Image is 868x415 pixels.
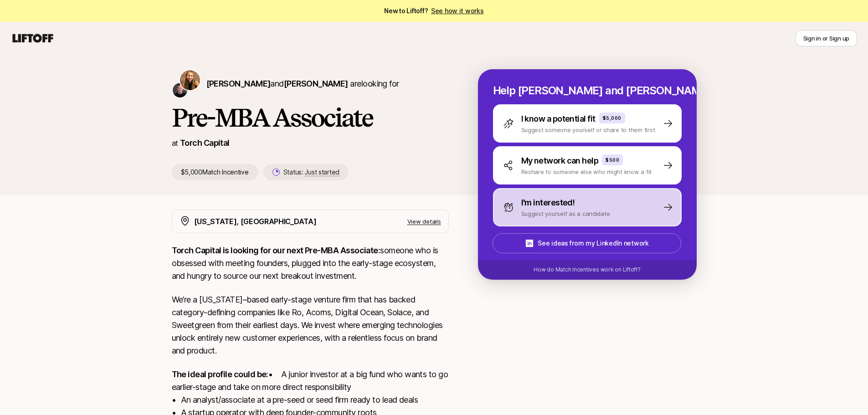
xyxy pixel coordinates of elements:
[172,369,268,379] strong: The ideal profile could be:
[172,244,449,282] p: someone who is obsessed with meeting founders, plugged into the early-stage ecosystem, and hungry...
[172,293,449,357] p: We’re a [US_STATE]–based early-stage venture firm that has backed category-defining companies lik...
[521,209,610,218] p: Suggest yourself as a candidate
[305,168,339,176] span: Just started
[603,114,621,122] p: $5,000
[180,138,230,148] a: Torch Capital
[172,246,380,255] strong: Torch Capital is looking for our next Pre-MBA Associate:
[431,7,484,15] a: See how it works
[283,167,339,178] p: Status:
[173,83,187,97] img: Christopher Harper
[521,125,655,134] p: Suggest someone yourself or share to them first
[206,77,399,90] p: are looking for
[407,217,441,226] p: View details
[180,70,200,90] img: Katie Reiner
[796,30,857,46] button: Sign in or Sign up
[384,5,483,16] span: New to Liftoff?
[521,196,575,209] p: I'm interested!
[493,233,681,253] button: See ideas from my LinkedIn network
[521,167,652,176] p: Reshare to someone else who might know a fit
[521,154,599,167] p: My network can help
[206,79,271,88] span: [PERSON_NAME]
[606,156,619,164] p: $500
[493,84,682,97] p: Help [PERSON_NAME] and [PERSON_NAME] hire
[538,238,648,249] p: See ideas from my LinkedIn network
[172,164,258,180] p: $5,000 Match Incentive
[270,79,348,88] span: and
[284,79,348,88] span: [PERSON_NAME]
[194,215,317,227] p: [US_STATE], [GEOGRAPHIC_DATA]
[534,266,640,274] p: How do Match Incentives work on Liftoff?
[521,113,596,125] p: I know a potential fit
[172,104,449,131] h1: Pre-MBA Associate
[172,137,178,149] p: at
